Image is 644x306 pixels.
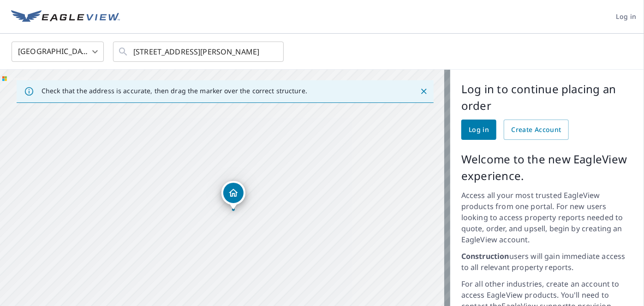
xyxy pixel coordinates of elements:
p: users will gain immediate access to all relevant property reports. [461,251,633,273]
div: [GEOGRAPHIC_DATA] [12,39,104,65]
span: Create Account [511,124,561,136]
button: Close [418,85,430,97]
a: Log in [461,120,496,140]
p: Check that the address is accurate, then drag the marker over the correct structure. [42,87,307,95]
strong: Construction [461,251,509,261]
span: Log in [616,11,637,23]
div: Dropped pin, building 1, Residential property, 18 Knox St Thomaston, ME 04861 [221,181,245,210]
p: Welcome to the new EagleView experience. [461,151,633,184]
img: EV Logo [11,10,120,24]
p: Log in to continue placing an order [461,81,633,114]
span: Log in [469,124,489,136]
p: Access all your most trusted EagleView products from one portal. For new users looking to access ... [461,190,633,245]
input: Search by address or latitude-longitude [133,39,265,65]
a: Create Account [504,120,569,140]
